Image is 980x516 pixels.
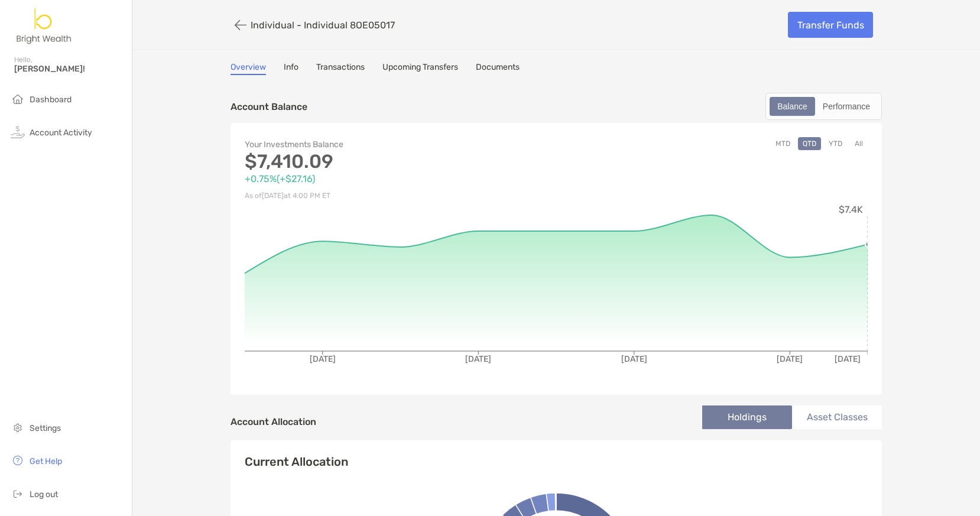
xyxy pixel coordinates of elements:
span: [PERSON_NAME]! [14,64,125,74]
li: Asset Classes [792,405,882,429]
div: Performance [816,98,877,115]
h4: Account Allocation [231,416,316,427]
p: Your Investments Balance [245,137,556,152]
p: $7,410.09 [245,154,556,169]
li: Holdings [702,405,792,429]
p: As of [DATE] at 4:00 PM ET [245,189,556,203]
img: settings icon [11,420,25,434]
div: Balance [771,98,814,115]
span: Get Help [30,456,62,466]
tspan: $7.4K [839,204,863,215]
tspan: [DATE] [465,354,491,364]
tspan: [DATE] [310,354,336,364]
img: activity icon [11,125,25,139]
tspan: [DATE] [777,354,803,364]
button: MTD [771,137,795,150]
a: Overview [231,62,266,75]
p: Account Balance [231,99,307,114]
div: segmented control [765,93,882,120]
button: All [850,137,868,150]
span: Log out [30,489,58,499]
a: Documents [476,62,520,75]
a: Transactions [316,62,365,75]
tspan: [DATE] [835,354,861,364]
img: Zoe Logo [14,5,74,47]
h4: Current Allocation [245,455,348,469]
img: household icon [11,92,25,106]
p: +0.75% ( +$27.16 ) [245,171,556,186]
span: Settings [30,423,61,433]
p: Individual - Individual 8OE05017 [251,20,395,31]
img: logout icon [11,486,25,501]
span: Account Activity [30,128,92,138]
button: QTD [798,137,821,150]
a: Transfer Funds [788,12,873,38]
span: Dashboard [30,95,72,105]
tspan: [DATE] [621,354,647,364]
a: Info [284,62,298,75]
img: get-help icon [11,453,25,468]
button: YTD [824,137,847,150]
a: Upcoming Transfers [382,62,458,75]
